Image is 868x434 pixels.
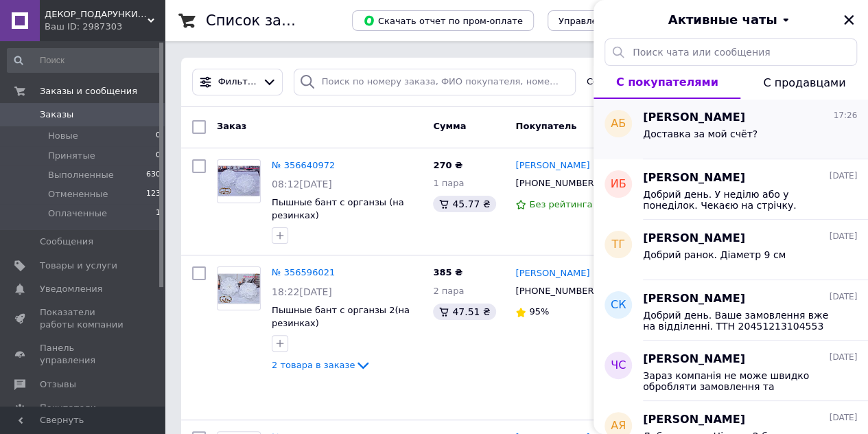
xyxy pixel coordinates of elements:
button: АБ[PERSON_NAME]17:26Доставка за мой счёт? [594,99,868,159]
span: АБ [611,116,626,132]
a: [PERSON_NAME] [515,267,589,280]
span: Сообщения [40,236,93,248]
span: [PERSON_NAME] [643,231,745,247]
a: Фото товару [217,266,261,310]
div: 47.51 ₴ [433,304,495,320]
span: Покупатели [40,402,96,414]
a: 2 товара в заказе [272,360,371,370]
span: АЯ [611,418,626,434]
span: Сумма [433,121,466,131]
button: Скачать отчет по пром-оплате [352,10,534,31]
span: Управление статусами [559,16,666,26]
span: Показатели работы компании [40,306,127,331]
span: 0 [156,130,161,142]
span: Панель управления [40,342,127,367]
span: [DATE] [829,412,857,424]
span: 0 [156,150,161,162]
span: Оплаченные [48,207,107,220]
h1: Список заказов [206,12,324,29]
span: [DATE] [829,291,857,303]
span: 08:12[DATE] [272,179,332,190]
button: Закрыть [841,12,857,28]
span: [PERSON_NAME] [643,170,745,186]
button: ИБ[PERSON_NAME][DATE]Добрий день. У неділю або у понеділок. Чекаєю на стрічку. [594,159,868,220]
span: [DATE] [829,352,857,363]
span: Отзывы [40,378,76,391]
span: Доставка за мой счёт? [643,128,758,139]
a: № 356596021 [272,267,335,277]
input: Поиск чата или сообщения [605,38,857,66]
span: [PERSON_NAME] [643,412,745,428]
a: № 356640972 [272,160,335,170]
span: 385 ₴ [433,267,462,277]
a: Фото товару [217,159,261,203]
button: ТГ[PERSON_NAME][DATE]Добрий ранок. Діаметр 9 см [594,220,868,280]
span: 1 [156,207,161,220]
span: ДЕКОР_ПОДАРУНКИ_ПРИКРАСИ [45,8,148,21]
img: Фото товару [218,165,260,196]
span: 18:22[DATE] [272,286,332,297]
span: ТГ [611,237,625,253]
div: [PHONE_NUMBER] [513,174,600,192]
span: 2 пара [433,286,464,296]
span: Без рейтинга [529,199,592,209]
span: ИБ [611,176,626,192]
span: С продавцами [763,76,845,89]
span: Добрий день. У неділю або у понеділок. Чекаєю на стрічку. [643,189,838,211]
input: Поиск [7,48,162,73]
input: Поиск по номеру заказа, ФИО покупателя, номеру телефона, Email, номеру накладной [294,69,576,95]
span: Товары и услуги [40,260,117,272]
a: Пышные бант с органзы (на резинках) [272,197,404,220]
span: Выполненные [48,169,114,181]
span: [PERSON_NAME] [643,352,745,367]
span: Заказ [217,121,246,131]
button: Управление статусами [548,10,677,31]
button: С продавцами [740,66,868,99]
span: Уведомления [40,283,102,295]
span: С покупателями [616,76,718,89]
span: [DATE] [829,170,857,182]
button: СК[PERSON_NAME][DATE]Добрий день. Ваше замовлення вже на відділенні. ТТН 20451213104553 [594,280,868,341]
button: ЧС[PERSON_NAME][DATE]Зараз компанія не може швидко обробляти замовлення та повідомлення, оскільки... [594,341,868,401]
span: 123 [146,188,161,201]
span: Сохраненные фильтры: [587,76,694,89]
span: ЧС [611,358,626,374]
button: С покупателями [594,66,740,99]
span: 630 [146,169,161,181]
span: Активные чаты [668,11,777,29]
span: Заказы [40,108,73,121]
span: 95% [529,306,549,317]
span: [PERSON_NAME] [643,110,745,126]
a: [PERSON_NAME] [515,159,589,172]
span: Скачать отчет по пром-оплате [363,14,523,27]
div: Ваш ID: 2987303 [45,21,165,33]
span: 17:26 [833,110,857,122]
div: [PHONE_NUMBER] [513,282,600,300]
span: Принятые [48,150,95,162]
span: Зараз компанія не може швидко обробляти замовлення та повідомлення, оскільки за її графіком робот... [643,370,838,392]
img: Фото товару [218,273,260,305]
span: СК [611,297,626,313]
div: 45.77 ₴ [433,196,495,212]
span: [PERSON_NAME] [643,291,745,307]
button: Активные чаты [632,11,830,29]
span: 1 пара [433,178,464,188]
span: Заказы и сообщения [40,85,137,98]
span: 270 ₴ [433,160,462,170]
span: Новые [48,130,78,142]
span: Добрий ранок. Діаметр 9 см [643,249,786,260]
span: [DATE] [829,231,857,242]
span: Отмененные [48,188,108,201]
span: Покупатель [515,121,576,131]
span: Фильтры [218,76,257,89]
a: Пышные бант с органзы 2(на резинках) [272,305,410,328]
span: Добрий день. Ваше замовлення вже на відділенні. ТТН 20451213104553 [643,310,838,332]
span: 2 товара в заказе [272,360,355,370]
